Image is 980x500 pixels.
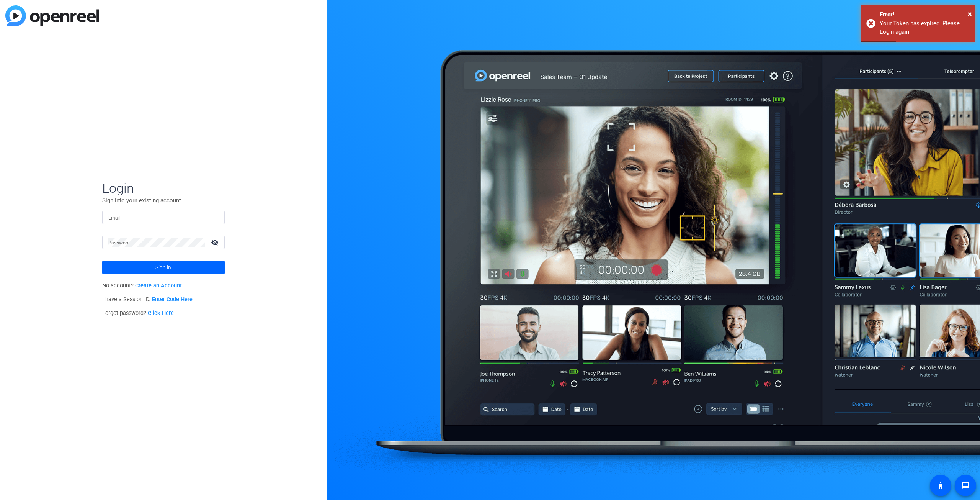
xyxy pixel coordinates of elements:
[936,481,945,490] mat-icon: accessibility
[102,196,225,205] p: Sign into your existing account.
[961,481,970,490] mat-icon: message
[155,258,171,277] span: Sign in
[880,10,970,19] div: Error!
[102,296,193,303] span: I have a Session ID.
[102,261,225,274] button: Sign in
[102,282,182,289] span: No account?
[108,215,121,221] mat-label: Email
[206,237,225,248] mat-icon: visibility_off
[102,310,174,316] span: Forgot password?
[968,8,972,20] button: Close
[135,282,182,289] a: Create an Account
[108,240,130,246] mat-label: Password
[152,296,193,303] a: Enter Code Here
[880,19,970,36] div: Your Token has expired. Please Login again
[5,5,99,26] img: blue-gradient.svg
[102,180,225,196] span: Login
[968,9,972,18] span: ×
[108,213,219,222] input: Enter Email Address
[148,310,174,316] a: Click Here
